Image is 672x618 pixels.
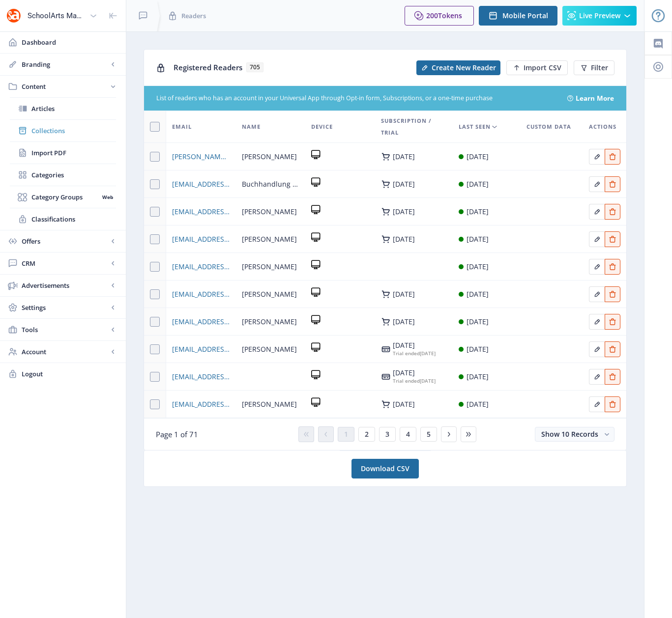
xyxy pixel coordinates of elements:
span: Page 1 of 71 [156,429,198,439]
span: [PERSON_NAME] [242,206,297,218]
a: [EMAIL_ADDRESS][DOMAIN_NAME] [172,233,230,245]
a: Edit page [605,261,620,270]
a: Category GroupsWeb [10,186,116,208]
span: Name [242,121,261,133]
div: [DATE] [467,343,489,355]
span: 3 [385,430,389,438]
span: [PERSON_NAME] [242,233,297,245]
a: Edit page [605,316,620,325]
span: Offers [22,236,108,246]
a: Edit page [605,151,620,160]
div: [DATE] [393,369,436,377]
span: Categories [31,170,116,180]
span: Tools [22,325,108,335]
span: Filter [591,64,608,72]
span: Live Preview [579,12,620,20]
a: [EMAIL_ADDRESS][DOMAIN_NAME] [172,261,230,273]
div: [DATE] [467,288,489,300]
a: New page [500,60,568,75]
span: Subscription / Trial [381,115,447,139]
span: Trial ended [393,350,420,357]
span: Advertisements [22,281,108,290]
a: [EMAIL_ADDRESS][DOMAIN_NAME] [172,398,230,410]
div: [DATE] [467,178,489,190]
span: Custom Data [526,121,571,133]
span: [EMAIL_ADDRESS][DOMAIN_NAME] [172,288,230,300]
a: [EMAIL_ADDRESS][DOMAIN_NAME] [172,206,230,218]
div: [DATE] [393,208,415,216]
span: [PERSON_NAME] [242,261,297,273]
span: Dashboard [22,37,118,47]
a: Edit page [589,178,605,188]
span: Branding [22,59,108,69]
div: [DATE] [393,318,415,326]
span: CRM [22,258,108,268]
span: Content [22,82,108,91]
a: [EMAIL_ADDRESS][DOMAIN_NAME] [172,343,230,355]
span: 705 [246,62,263,72]
a: Edit page [589,343,605,353]
a: Edit page [605,398,620,408]
button: 2 [358,427,375,442]
div: [DATE] [467,261,489,273]
button: Create New Reader [416,60,500,75]
span: 5 [427,430,431,438]
div: [DATE] [393,349,436,357]
span: Actions [589,121,616,133]
a: Articles [10,98,116,119]
a: Download CSV [351,459,419,478]
span: Device [311,121,333,133]
button: Mobile Portal [479,6,557,26]
span: Readers [181,11,206,21]
button: 1 [338,427,354,442]
a: Import PDF [10,142,116,164]
a: Edit page [605,371,620,380]
span: Collections [31,126,116,136]
a: Edit page [605,178,620,188]
span: [PERSON_NAME][EMAIL_ADDRESS][PERSON_NAME][DOMAIN_NAME] [172,151,230,163]
div: [DATE] [467,371,489,383]
a: Collections [10,120,116,141]
a: Edit page [605,288,620,298]
div: [DATE] [393,341,436,349]
span: Mobile Portal [502,12,548,20]
span: 2 [365,430,369,438]
span: Import CSV [524,64,561,72]
div: [DATE] [467,233,489,245]
a: Edit page [605,233,620,243]
span: Trial ended [393,377,420,384]
span: Show 10 Records [541,429,598,439]
a: [EMAIL_ADDRESS][DOMAIN_NAME] [172,371,230,383]
span: Tokens [438,11,462,20]
a: Learn More [576,93,614,103]
a: [EMAIL_ADDRESS][DOMAIN_NAME] [172,316,230,328]
button: Filter [574,60,614,75]
span: [PERSON_NAME] [242,288,297,300]
span: [PERSON_NAME] [242,151,297,163]
span: Settings [22,303,108,312]
div: [DATE] [393,180,415,188]
a: Classifications [10,208,116,230]
span: Last Seen [459,121,491,133]
nb-badge: Web [99,192,116,202]
div: List of readers who has an account in your Universal App through Opt-in form, Subscriptions, or a... [156,94,555,103]
div: [DATE] [467,151,489,163]
span: Buchhandlung Schaden [242,178,299,190]
a: Edit page [589,206,605,215]
span: Email [172,121,192,133]
span: [EMAIL_ADDRESS][DOMAIN_NAME] [172,178,230,190]
span: 1 [344,430,348,438]
div: [DATE] [467,206,489,218]
button: 5 [420,427,437,442]
div: [DATE] [393,235,415,243]
button: Import CSV [506,60,568,75]
a: Edit page [589,316,605,325]
a: Edit page [605,206,620,215]
app-collection-view: Registered Readers [144,49,627,450]
span: Logout [22,369,118,379]
div: [DATE] [393,153,415,161]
